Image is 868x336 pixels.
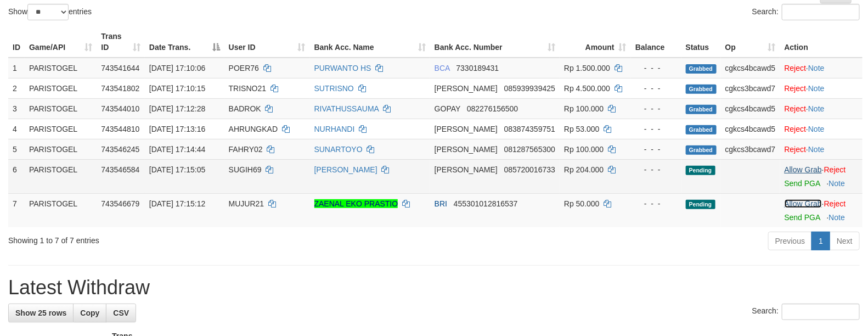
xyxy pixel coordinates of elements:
[721,58,780,79] td: cgkcs4bcawd5
[635,83,677,94] div: - - -
[101,145,139,154] span: 743546245
[149,64,205,72] span: [DATE] 17:10:06
[681,26,721,58] th: Status
[314,125,355,133] a: NURHANDI
[504,145,555,154] span: Copy 081287565300 to clipboard
[686,166,715,175] span: Pending
[808,64,825,72] a: Note
[824,165,846,174] a: Reject
[314,64,371,72] a: PURWANTO HS
[25,193,97,227] td: PARISTOGEL
[435,125,498,133] span: [PERSON_NAME]
[8,119,25,139] td: 4
[721,119,780,139] td: cgkcs4bcawd5
[564,145,604,154] span: Rp 100.000
[25,26,97,58] th: Game/API: activate to sort column ascending
[8,277,860,299] h1: Latest Withdraw
[149,145,205,154] span: [DATE] 17:14:44
[25,119,97,139] td: PARISTOGEL
[780,193,863,227] td: ·
[635,164,677,175] div: - - -
[8,193,25,227] td: 7
[564,64,610,72] span: Rp 1.500.000
[80,309,99,317] span: Copy
[504,165,555,174] span: Copy 085720016733 to clipboard
[808,125,825,133] a: Note
[686,200,715,209] span: Pending
[752,304,860,320] label: Search:
[811,232,830,250] a: 1
[564,165,604,174] span: Rp 204.000
[785,125,807,133] a: Reject
[149,165,205,174] span: [DATE] 17:15:05
[564,125,600,133] span: Rp 53.000
[785,165,822,174] a: Allow Grab
[780,26,863,58] th: Action
[145,26,224,58] th: Date Trans.: activate to sort column descending
[721,139,780,159] td: cgkcs3bcawd7
[435,84,498,93] span: [PERSON_NAME]
[721,26,780,58] th: Op: activate to sort column ascending
[780,78,863,98] td: ·
[780,159,863,193] td: ·
[229,64,259,72] span: POER76
[635,103,677,114] div: - - -
[631,26,681,58] th: Balance
[686,105,717,114] span: Grabbed
[113,309,129,317] span: CSV
[785,179,820,188] a: Send PGA
[8,139,25,159] td: 5
[229,145,263,154] span: FAHRY02
[435,104,460,113] span: GOPAY
[780,139,863,159] td: ·
[564,84,610,93] span: Rp 4.500.000
[635,63,677,74] div: - - -
[686,64,717,74] span: Grabbed
[314,199,398,208] a: ZAENAL EKO PRASTIO
[229,84,266,93] span: TRISNO21
[721,98,780,119] td: cgkcs4bcawd5
[106,304,136,322] a: CSV
[780,98,863,119] td: ·
[635,124,677,135] div: - - -
[824,199,846,208] a: Reject
[785,64,807,72] a: Reject
[504,125,555,133] span: Copy 083874359751 to clipboard
[101,165,139,174] span: 743546584
[314,165,377,174] a: [PERSON_NAME]
[829,213,846,222] a: Note
[101,84,139,93] span: 743541802
[564,199,600,208] span: Rp 50.000
[314,84,354,93] a: SUTRISNO
[435,64,450,72] span: BCA
[149,125,205,133] span: [DATE] 17:13:16
[504,84,555,93] span: Copy 085939939425 to clipboard
[686,125,717,135] span: Grabbed
[314,145,363,154] a: SUNARTOYO
[635,144,677,155] div: - - -
[101,64,139,72] span: 743541644
[97,26,145,58] th: Trans ID: activate to sort column ascending
[8,231,353,246] div: Showing 1 to 7 of 7 entries
[785,84,807,93] a: Reject
[782,304,860,320] input: Search:
[224,26,310,58] th: User ID: activate to sort column ascending
[785,199,824,208] span: ·
[229,199,264,208] span: MUJUR21
[768,232,812,250] a: Previous
[435,199,447,208] span: BRI
[829,179,846,188] a: Note
[8,159,25,193] td: 6
[456,64,499,72] span: Copy 7330189431 to clipboard
[454,199,518,208] span: Copy 455301012816537 to clipboard
[785,199,822,208] a: Allow Grab
[8,98,25,119] td: 3
[721,78,780,98] td: cgkcs3bcawd7
[467,104,518,113] span: Copy 082276156500 to clipboard
[560,26,631,58] th: Amount: activate to sort column ascending
[15,309,66,317] span: Show 25 rows
[229,125,278,133] span: AHRUNGKAD
[27,4,69,20] select: Showentries
[752,4,860,20] label: Search:
[25,98,97,119] td: PARISTOGEL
